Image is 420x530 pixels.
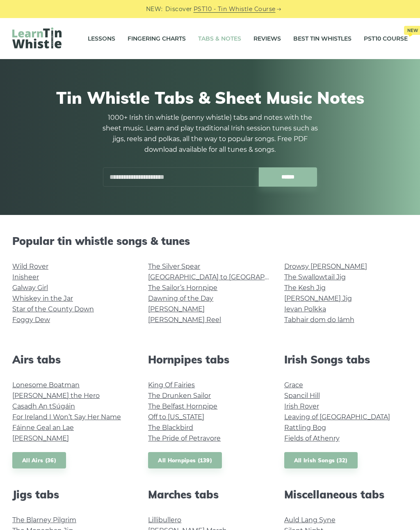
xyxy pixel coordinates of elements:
[148,295,213,302] a: Dawning of the Day
[284,434,340,442] a: Fields of Athenry
[198,28,241,49] a: Tabs & Notes
[12,381,80,389] a: Lonesome Boatman
[293,28,352,49] a: Best Tin Whistles
[284,424,326,432] a: Rattling Bog
[12,273,39,281] a: Inisheer
[148,413,204,421] a: Off to [US_STATE]
[284,263,367,270] a: Drowsy [PERSON_NAME]
[148,305,205,313] a: [PERSON_NAME]
[148,284,217,292] a: The Sailor’s Hornpipe
[148,273,299,281] a: [GEOGRAPHIC_DATA] to [GEOGRAPHIC_DATA]
[148,402,217,410] a: The Belfast Hornpipe
[12,353,136,366] h2: Airs tabs
[284,273,346,281] a: The Swallowtail Jig
[12,392,100,400] a: [PERSON_NAME] the Hero
[12,27,62,48] img: LearnTinWhistle.com
[148,353,272,366] h2: Hornpipes tabs
[99,112,321,155] p: 1000+ Irish tin whistle (penny whistle) tabs and notes with the sheet music. Learn and play tradi...
[284,295,352,302] a: [PERSON_NAME] Jig
[148,316,221,324] a: [PERSON_NAME] Reel
[284,316,354,324] a: Tabhair dom do lámh
[284,381,303,389] a: Grace
[12,413,121,421] a: For Ireland I Won’t Say Her Name
[12,424,74,432] a: Fáinne Geal an Lae
[148,424,193,432] a: The Blackbird
[148,263,200,270] a: The Silver Spear
[12,516,76,524] a: The Blarney Pilgrim
[12,488,136,501] h2: Jigs tabs
[253,28,281,49] a: Reviews
[88,28,115,49] a: Lessons
[284,305,326,313] a: Ievan Polkka
[12,305,94,313] a: Star of the County Down
[284,488,408,501] h2: Miscellaneous tabs
[12,235,408,247] h2: Popular tin whistle songs & tunes
[148,452,222,469] a: All Hornpipes (139)
[148,434,221,442] a: The Pride of Petravore
[128,28,186,49] a: Fingering Charts
[12,402,75,410] a: Casadh An tSúgáin
[12,452,66,469] a: All Airs (36)
[148,392,211,400] a: The Drunken Sailor
[284,353,408,366] h2: Irish Songs tabs
[284,392,320,400] a: Spancil Hill
[148,381,195,389] a: King Of Fairies
[284,452,358,469] a: All Irish Songs (32)
[148,488,272,501] h2: Marches tabs
[12,295,73,302] a: Whiskey in the Jar
[12,284,48,292] a: Galway Girl
[364,28,408,49] a: PST10 CourseNew
[284,284,326,292] a: The Kesh Jig
[12,263,48,270] a: Wild Rover
[16,88,404,107] h1: Tin Whistle Tabs & Sheet Music Notes
[12,316,50,324] a: Foggy Dew
[284,402,319,410] a: Irish Rover
[284,516,336,524] a: Auld Lang Syne
[12,434,69,442] a: [PERSON_NAME]
[284,413,390,421] a: Leaving of [GEOGRAPHIC_DATA]
[148,516,181,524] a: Lillibullero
